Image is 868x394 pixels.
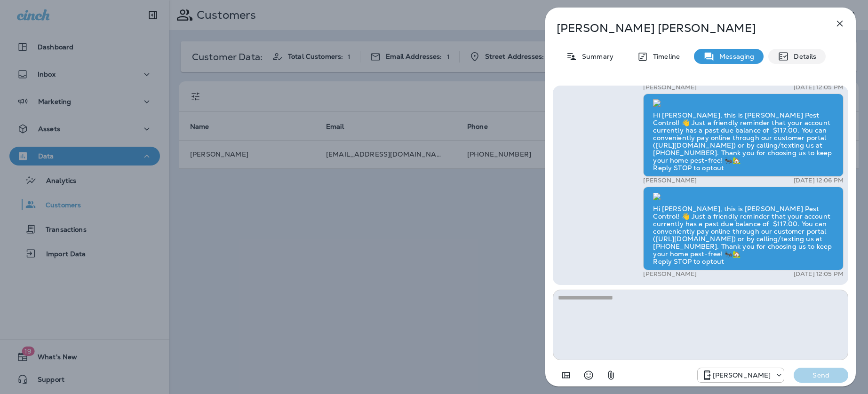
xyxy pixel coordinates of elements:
p: [DATE] 12:05 PM [794,84,844,91]
button: Select an emoji [579,366,598,385]
p: Summary [577,53,613,60]
p: [PERSON_NAME] [713,371,771,379]
div: Hi [PERSON_NAME], this is [PERSON_NAME] Pest Control! 👋 Just a friendly reminder that your accoun... [643,187,844,270]
img: twilio-download [653,99,661,107]
p: Timeline [648,53,680,60]
img: twilio-download [653,193,661,200]
button: Add in a premade template [557,366,575,385]
p: Details [789,53,816,60]
p: [PERSON_NAME] [643,84,697,91]
p: [DATE] 12:06 PM [794,177,844,184]
p: [PERSON_NAME] [PERSON_NAME] [557,22,813,35]
div: +1 (504) 576-9603 [698,370,784,381]
p: Messaging [715,53,754,60]
p: [DATE] 12:05 PM [794,270,844,278]
div: Hi [PERSON_NAME], this is [PERSON_NAME] Pest Control! 👋 Just a friendly reminder that your accoun... [643,94,844,177]
p: [PERSON_NAME] [643,270,697,278]
p: [PERSON_NAME] [643,177,697,184]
